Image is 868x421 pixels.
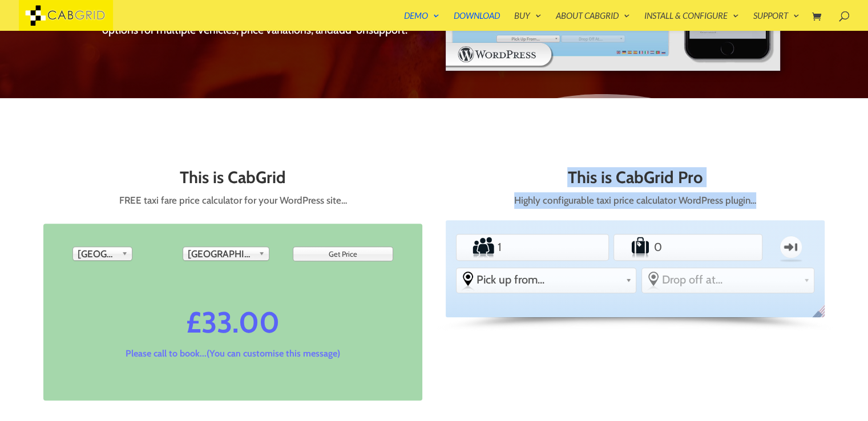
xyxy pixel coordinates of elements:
[446,168,825,192] h2: This is CabGrid Pro
[43,192,422,209] p: FREE taxi fare price calculator for your WordPress site…
[43,168,422,192] h2: This is CabGrid
[71,347,394,360] p: Please call to book...(You can customise this message)
[652,236,724,258] input: Number of Suitcases
[19,8,113,20] a: CabGrid Taxi Plugin
[188,247,254,261] span: [GEOGRAPHIC_DATA]
[445,63,781,74] a: WordPress taxi booking plugin Intro Video
[446,192,825,209] p: Highly configurable taxi price calculator WordPress plugin…
[457,268,636,291] div: Select the place the starting address falls within
[642,268,814,291] div: Select the place the destination address is within
[404,11,439,31] a: Demo
[644,11,739,31] a: Install & Configure
[495,236,569,258] input: Number of Passengers
[183,246,269,261] div: Drop off
[293,246,393,261] input: Get Price
[458,236,495,258] label: Number of Passengers
[78,247,117,261] span: [GEOGRAPHIC_DATA]
[753,11,800,31] a: Support
[616,236,652,258] label: Number of Suitcases
[809,303,833,327] span: English
[769,230,813,264] label: One-way
[662,273,800,286] span: Drop off at...
[556,11,630,31] a: About CabGrid
[201,303,280,341] i: 33.00
[72,246,132,261] div: Pick up
[477,273,621,286] span: Pick up from...
[454,11,500,31] a: Download
[186,303,201,341] i: £
[514,11,542,31] a: Buy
